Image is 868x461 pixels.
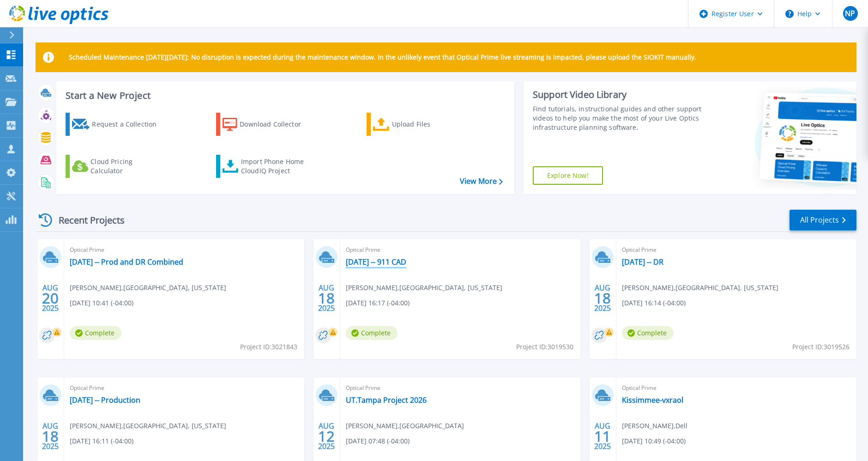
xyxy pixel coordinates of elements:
div: AUG 2025 [594,419,611,453]
span: Optical Prime [622,245,851,255]
div: Request a Collection [92,115,166,133]
div: Support Video Library [533,89,702,101]
div: AUG 2025 [42,419,59,453]
span: Project ID: 3019526 [792,342,850,352]
div: AUG 2025 [42,281,59,315]
div: Import Phone Home CloudIQ Project [241,157,313,176]
a: All Projects [790,210,856,230]
span: Optical Prime [346,383,575,393]
span: Complete [346,326,398,340]
span: 12 [318,432,335,440]
span: [PERSON_NAME] , Dell [622,421,687,431]
div: AUG 2025 [318,419,335,453]
span: 18 [594,294,611,302]
span: 11 [594,432,611,440]
span: Optical Prime [70,383,299,393]
a: Cloud Pricing Calculator [66,155,169,178]
h3: Start a New Project [66,91,502,101]
span: [PERSON_NAME] , [GEOGRAPHIC_DATA], [US_STATE] [346,283,502,293]
span: Complete [622,326,674,340]
span: Project ID: 3019530 [516,342,573,352]
div: Cloud Pricing Calculator [90,157,164,176]
a: Upload Files [367,113,470,136]
span: [DATE] 10:41 (-04:00) [70,298,133,308]
span: [DATE] 10:49 (-04:00) [622,436,686,446]
div: Download Collector [240,115,313,133]
div: AUG 2025 [318,281,335,315]
span: 18 [42,432,59,440]
span: [PERSON_NAME] , [GEOGRAPHIC_DATA], [US_STATE] [70,283,226,293]
span: Optical Prime [346,245,575,255]
span: [PERSON_NAME] , [GEOGRAPHIC_DATA] [346,421,464,431]
a: [DATE] -- 911 CAD [346,257,406,267]
a: [DATE] -- Production [70,395,140,405]
a: Download Collector [216,113,319,136]
a: [DATE] -- Prod and DR Combined [70,257,183,267]
span: Complete [70,326,121,340]
div: AUG 2025 [594,281,611,315]
span: [DATE] 07:48 (-04:00) [346,436,410,446]
a: View More [460,177,503,186]
span: [PERSON_NAME] , [GEOGRAPHIC_DATA], [US_STATE] [622,283,778,293]
span: 20 [42,294,59,302]
span: NP [845,10,855,17]
span: [DATE] 16:14 (-04:00) [622,298,686,308]
a: Explore Now! [533,166,603,185]
a: [DATE] -- DR [622,257,663,267]
span: [DATE] 16:17 (-04:00) [346,298,410,308]
span: Project ID: 3021843 [240,342,297,352]
span: Optical Prime [70,245,299,255]
div: Recent Projects [36,209,137,231]
span: 18 [318,294,335,302]
a: Request a Collection [66,113,169,136]
div: Find tutorials, instructional guides and other support videos to help you make the most of your L... [533,104,702,132]
div: Upload Files [392,115,466,133]
a: UT.Tampa Project 2026 [346,395,427,405]
p: Scheduled Maintenance [DATE][DATE]: No disruption is expected during the maintenance window. In t... [69,54,696,61]
span: Optical Prime [622,383,851,393]
span: [PERSON_NAME] , [GEOGRAPHIC_DATA], [US_STATE] [70,421,226,431]
span: [DATE] 16:11 (-04:00) [70,436,133,446]
a: Kissimmee-vxraol [622,395,683,405]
